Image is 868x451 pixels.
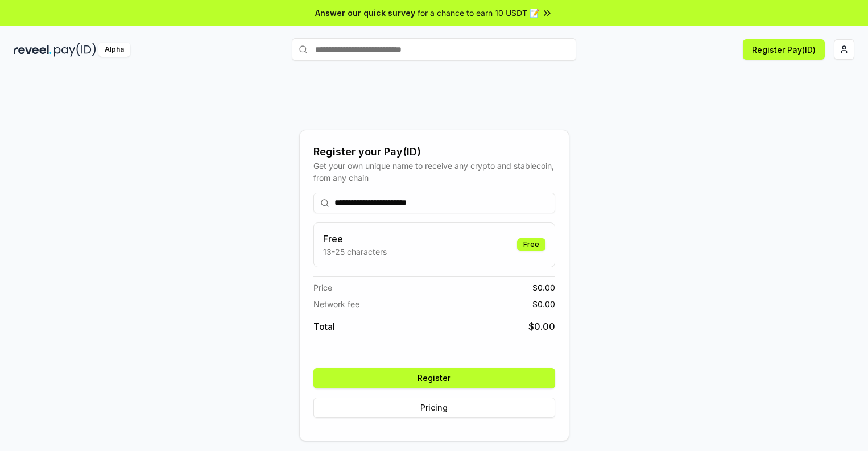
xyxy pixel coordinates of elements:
[743,39,825,60] button: Register Pay(ID)
[313,368,555,388] button: Register
[313,160,555,184] div: Get your own unique name to receive any crypto and stablecoin, from any chain
[313,144,555,160] div: Register your Pay(ID)
[532,298,555,310] span: $ 0.00
[315,7,415,19] span: Answer our quick survey
[528,320,555,333] span: $ 0.00
[517,238,545,251] div: Free
[532,282,555,293] span: $ 0.00
[323,246,387,258] p: 13-25 characters
[98,43,130,57] div: Alpha
[313,298,359,310] span: Network fee
[54,43,96,57] img: pay_id
[418,7,539,19] span: for a chance to earn 10 USDT 📝
[313,320,335,333] span: Total
[14,43,52,57] img: reveel_dark
[323,232,387,246] h3: Free
[313,398,555,418] button: Pricing
[313,282,332,293] span: Price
